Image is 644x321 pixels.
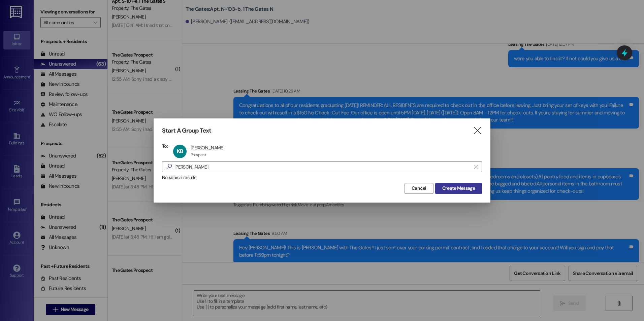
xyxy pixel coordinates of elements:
[162,127,211,135] h3: Start A Group Text
[164,163,174,170] i: 
[162,174,482,181] div: No search results
[162,143,168,149] h3: To:
[473,127,482,134] i: 
[191,152,206,157] div: Prospect
[442,185,475,192] span: Create Message
[174,162,471,172] input: Search for any contact or apartment
[412,185,426,192] span: Cancel
[471,162,482,172] button: Clear text
[177,148,183,155] span: KB
[474,164,478,170] i: 
[405,183,433,194] button: Cancel
[191,145,224,151] div: [PERSON_NAME]
[435,183,482,194] button: Create Message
